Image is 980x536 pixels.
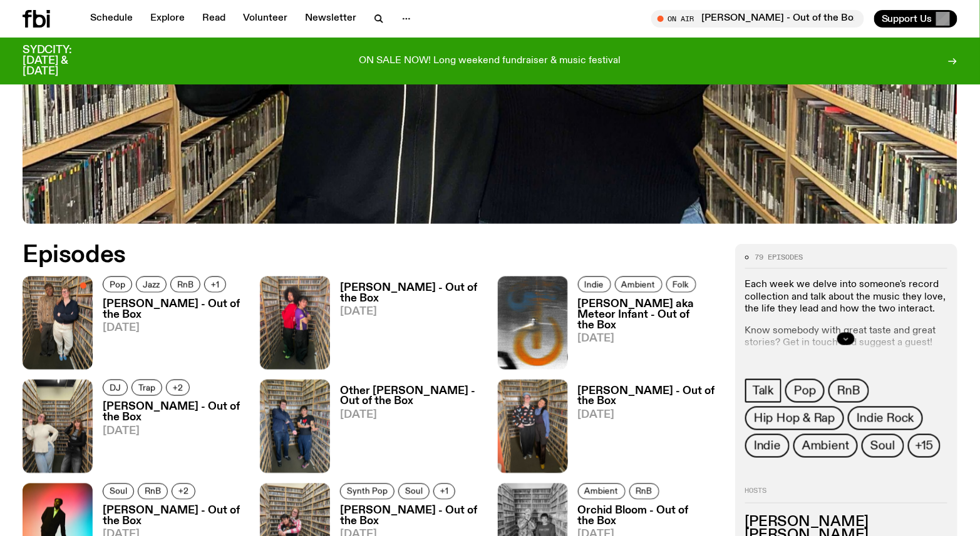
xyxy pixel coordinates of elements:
[103,402,245,423] h3: [PERSON_NAME] - Out of the Box
[578,333,720,344] span: [DATE]
[138,383,155,393] span: Trap
[802,439,850,453] span: Ambient
[615,276,663,293] a: Ambient
[745,379,781,403] a: Talk
[103,427,245,437] span: [DATE]
[578,506,720,527] h3: Orchid Bloom - Out of the Box
[754,412,835,425] span: Hip Hop & Rap
[260,380,330,473] img: Matt Do & Other Joe
[330,386,482,473] a: Other [PERSON_NAME] - Out of the Box[DATE]
[568,299,720,370] a: [PERSON_NAME] aka Meteor Infant - Out of the Box[DATE]
[666,276,696,293] a: Folk
[178,487,188,496] span: +2
[908,434,941,458] button: +15
[143,10,192,28] a: Explore
[340,283,482,304] h3: [PERSON_NAME] - Out of the Box
[837,384,860,398] span: RnB
[585,280,604,289] span: Indie
[103,483,134,500] a: Soul
[23,276,93,370] img: Kate Saap & Lynn Harries
[204,276,226,293] button: +1
[340,483,395,500] a: Synth Pop
[136,276,167,293] a: Jazz
[138,483,168,500] a: RnB
[745,516,947,530] h3: [PERSON_NAME]
[882,13,932,24] span: Support Us
[794,384,816,398] span: Pop
[340,410,482,421] span: [DATE]
[755,254,803,261] span: 79 episodes
[578,299,720,331] h3: [PERSON_NAME] aka Meteor Infant - Out of the Box
[578,483,626,500] a: Ambient
[585,487,619,496] span: Ambient
[398,483,430,500] a: Soul
[340,306,482,317] span: [DATE]
[23,45,103,77] h3: SYDCITY: [DATE] & [DATE]
[340,506,482,527] h3: [PERSON_NAME] - Out of the Box
[874,10,957,28] button: Support Us
[297,10,364,28] a: Newsletter
[359,56,621,67] p: ON SALE NOW! Long weekend fundraiser & music festival
[166,380,190,396] button: +2
[103,380,128,396] a: DJ
[857,412,914,425] span: Indie Rock
[745,279,947,315] p: Each week we delve into someone's record collection and talk about the music they love, the life ...
[870,439,895,453] span: Soul
[177,280,193,289] span: RnB
[636,487,652,496] span: RnB
[103,323,245,333] span: [DATE]
[433,483,455,500] button: +1
[260,276,330,370] img: Matt Do & Zion Garcia
[235,10,295,28] a: Volunteer
[347,487,388,496] span: Synth Pop
[498,380,568,473] img: Kate Saap & Nicole Pingon
[103,299,245,320] h3: [PERSON_NAME] - Out of the Box
[195,10,233,28] a: Read
[629,483,659,500] a: RnB
[440,487,448,496] span: +1
[568,386,720,473] a: [PERSON_NAME] - Out of the Box[DATE]
[745,407,844,430] a: Hip Hop & Rap
[578,386,720,407] h3: [PERSON_NAME] - Out of the Box
[93,299,245,370] a: [PERSON_NAME] - Out of the Box[DATE]
[578,410,720,421] span: [DATE]
[754,439,781,453] span: Indie
[651,10,864,28] button: On Air[PERSON_NAME] - Out of the Box
[211,280,219,289] span: +1
[622,280,656,289] span: Ambient
[916,439,933,453] span: +15
[785,379,825,403] a: Pop
[828,379,869,403] a: RnB
[145,487,161,496] span: RnB
[793,434,859,458] a: Ambient
[862,434,904,458] a: Soul
[578,276,611,293] a: Indie
[340,386,482,407] h3: Other [PERSON_NAME] - Out of the Box
[23,244,641,266] h2: Episodes
[170,276,200,293] a: RnB
[103,506,245,527] h3: [PERSON_NAME] - Out of the Box
[132,380,162,396] a: Trap
[745,434,790,458] a: Indie
[173,383,183,393] span: +2
[753,384,774,398] span: Talk
[848,407,923,430] a: Indie Rock
[143,280,160,289] span: Jazz
[172,483,195,500] button: +2
[93,402,245,473] a: [PERSON_NAME] - Out of the Box[DATE]
[330,283,482,370] a: [PERSON_NAME] - Out of the Box[DATE]
[103,276,132,293] a: Pop
[83,10,140,28] a: Schedule
[110,383,121,393] span: DJ
[405,487,423,496] span: Soul
[673,280,689,289] span: Folk
[110,280,125,289] span: Pop
[23,380,93,473] img: https://media.fbi.radio/images/IMG_7702.jpg
[745,488,947,503] h2: Hosts
[110,487,127,496] span: Soul
[498,276,568,370] img: An arty glitched black and white photo of Liam treading water in a creek or river.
